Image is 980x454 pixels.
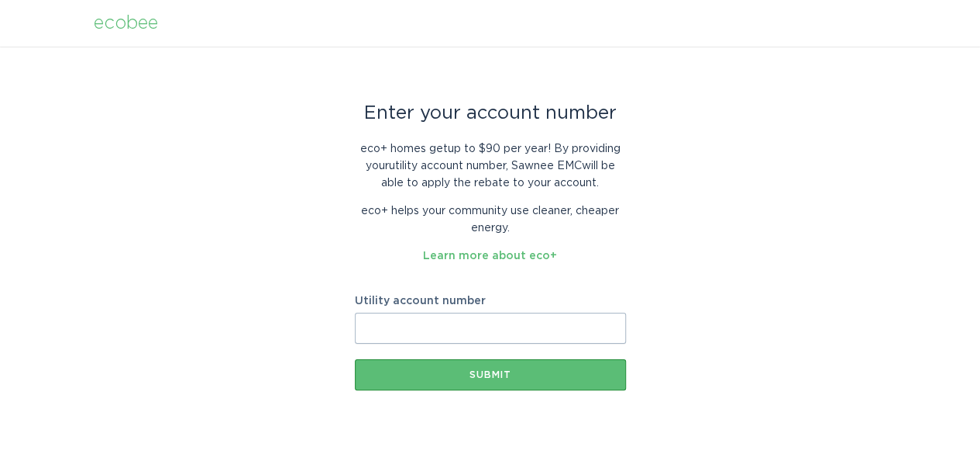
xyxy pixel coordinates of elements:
[363,370,618,379] div: Submit
[355,105,626,122] div: Enter your account number
[355,359,626,390] button: Submit
[355,203,626,237] p: eco+ helps your community use cleaner, cheaper energy.
[355,140,626,192] p: eco+ homes get up to $90 per year ! By providing your utility account number , Sawnee EMC will be...
[355,296,626,307] label: Utility account number
[94,15,158,32] div: ecobee
[423,251,557,262] a: Learn more about eco+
